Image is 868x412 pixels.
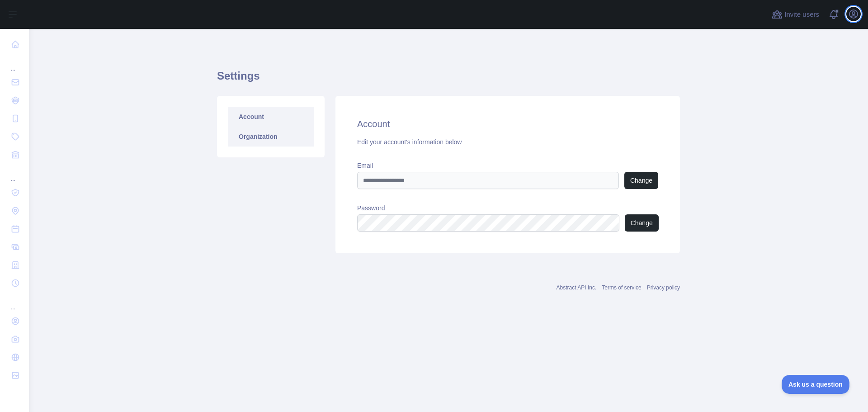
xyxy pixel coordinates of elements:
[7,54,22,72] div: ...
[357,137,658,147] div: Edit your account's information below
[357,161,658,170] label: Email
[357,204,658,213] label: Password
[770,7,821,22] button: Invite users
[7,165,22,183] div: ...
[357,118,658,130] h2: Account
[625,214,659,232] button: Change
[647,284,680,291] a: Privacy policy
[228,107,314,127] a: Account
[7,293,22,311] div: ...
[624,172,658,189] button: Change
[557,284,597,291] a: Abstract API Inc.
[228,127,314,147] a: Organization
[784,9,819,20] span: Invite users
[217,69,680,90] h1: Settings
[782,375,850,394] iframe: Toggle Customer Support
[602,284,641,291] a: Terms of service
